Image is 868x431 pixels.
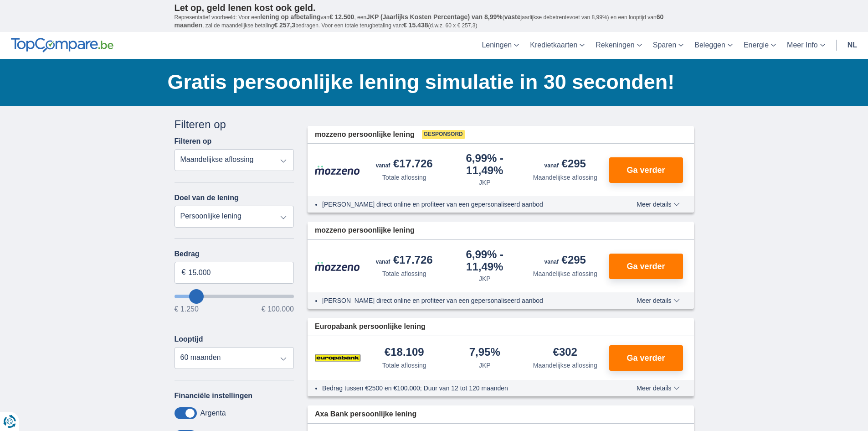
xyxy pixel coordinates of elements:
[315,130,415,140] span: mozzeno persoonlijke lening
[781,32,831,59] a: Meer Info
[175,2,694,13] p: Let op, geld lenen kost ook geld.
[175,194,239,202] label: Doel van de lening
[366,13,503,21] span: JKP (Jaarlijks Kosten Percentage) van 8,99%
[422,130,465,139] span: Gesponsord
[448,249,522,272] div: 6,99%
[469,347,500,359] div: 7,95%
[609,345,683,371] button: Ga verder
[479,178,491,187] div: JKP
[448,153,522,176] div: 6,99%
[524,32,590,59] a: Kredietkaarten
[637,385,679,391] span: Meer details
[168,68,694,96] h1: Gratis persoonlijke lening simulatie in 30 seconden!
[322,384,603,393] li: Bedrag tussen €2500 en €100.000; Duur van 12 tot 120 maanden
[637,297,679,304] span: Meer details
[544,158,586,171] div: €295
[630,297,686,304] button: Meer details
[382,173,426,182] div: Totale aflossing
[382,269,426,278] div: Totale aflossing
[476,32,524,59] a: Leningen
[689,32,738,59] a: Beleggen
[479,361,491,370] div: JKP
[274,21,295,29] span: € 257,3
[533,173,597,182] div: Maandelijkse aflossing
[385,347,424,359] div: €18.109
[630,384,686,392] button: Meer details
[553,347,577,359] div: €302
[627,354,665,362] span: Ga verder
[182,267,186,278] span: €
[842,32,863,59] a: nl
[175,306,199,313] span: € 1.250
[544,254,586,267] div: €295
[637,201,679,208] span: Meer details
[533,269,597,278] div: Maandelijkse aflossing
[382,361,426,370] div: Totale aflossing
[609,254,683,279] button: Ga verder
[11,38,113,52] img: TopCompare
[262,306,294,313] span: € 100.000
[533,361,597,370] div: Maandelijkse aflossing
[403,21,428,29] span: € 15.438
[627,262,665,270] span: Ga verder
[376,158,433,171] div: €17.726
[504,13,521,21] span: vaste
[175,295,294,298] input: wantToBorrow
[175,13,664,29] span: 60 maanden
[630,201,686,208] button: Meer details
[175,137,212,145] label: Filteren op
[479,274,491,283] div: JKP
[175,250,294,258] label: Bedrag
[315,165,360,175] img: product.pl.alt Mozzeno
[322,296,603,305] li: [PERSON_NAME] direct online en profiteer van een gepersonaliseerd aanbod
[200,409,226,417] label: Argenta
[609,157,683,183] button: Ga verder
[590,32,647,59] a: Rekeningen
[260,13,320,21] span: lening op afbetaling
[376,254,433,267] div: €17.726
[329,13,354,21] span: € 12.500
[175,13,694,30] p: Representatief voorbeeld: Voor een van , een ( jaarlijkse debetrentevoet van 8,99%) en een loopti...
[175,392,253,400] label: Financiële instellingen
[175,117,294,132] div: Filteren op
[175,335,203,343] label: Looptijd
[315,409,416,420] span: Axa Bank persoonlijke lening
[315,322,426,332] span: Europabank persoonlijke lening
[315,261,360,271] img: product.pl.alt Mozzeno
[315,225,415,236] span: mozzeno persoonlijke lening
[738,32,781,59] a: Energie
[315,347,360,369] img: product.pl.alt Europabank
[322,200,603,209] li: [PERSON_NAME] direct online en profiteer van een gepersonaliseerd aanbod
[647,32,689,59] a: Sparen
[627,166,665,174] span: Ga verder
